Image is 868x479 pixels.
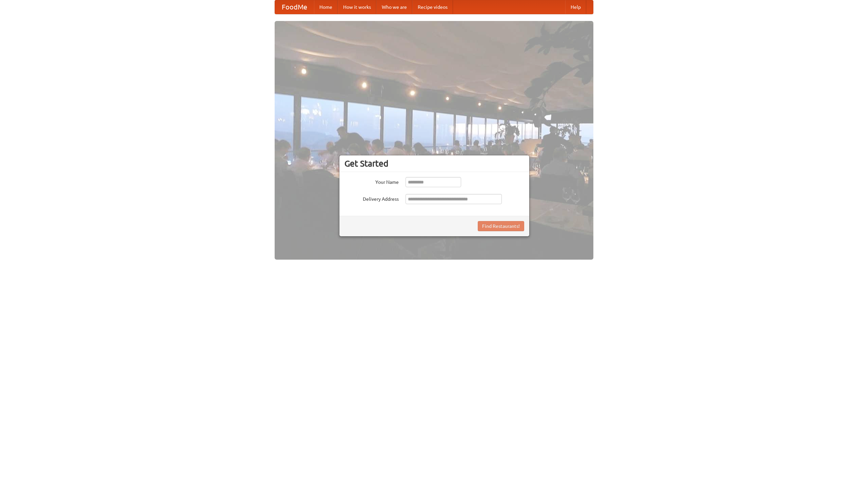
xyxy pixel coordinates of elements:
h3: Get Started [344,158,524,169]
a: How it works [338,0,376,14]
a: Recipe videos [412,0,453,14]
label: Your Name [344,177,399,186]
button: Find Restaurants! [478,221,524,231]
a: FoodMe [275,0,314,14]
a: Home [314,0,338,14]
a: Who we are [376,0,412,14]
label: Delivery Address [344,194,399,202]
a: Help [565,0,586,14]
